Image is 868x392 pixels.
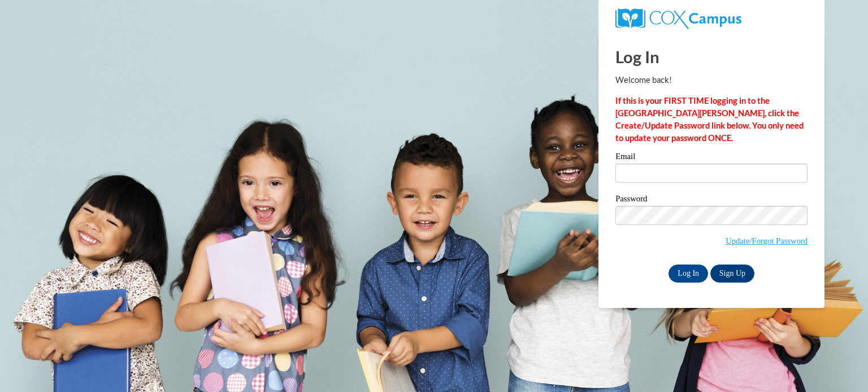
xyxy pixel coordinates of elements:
[710,265,754,283] a: Sign Up
[669,265,708,283] input: Log In
[615,96,804,143] strong: If this is your FIRST TIME logging in to the [GEOGRAPHIC_DATA][PERSON_NAME], click the Create/Upd...
[726,236,808,245] a: Update/Forgot Password
[615,45,808,68] h1: Log In
[615,13,741,23] a: COX Campus
[615,8,741,29] img: COX Campus
[615,152,808,164] label: Email
[615,74,808,86] p: Welcome back!
[615,195,808,206] label: Password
